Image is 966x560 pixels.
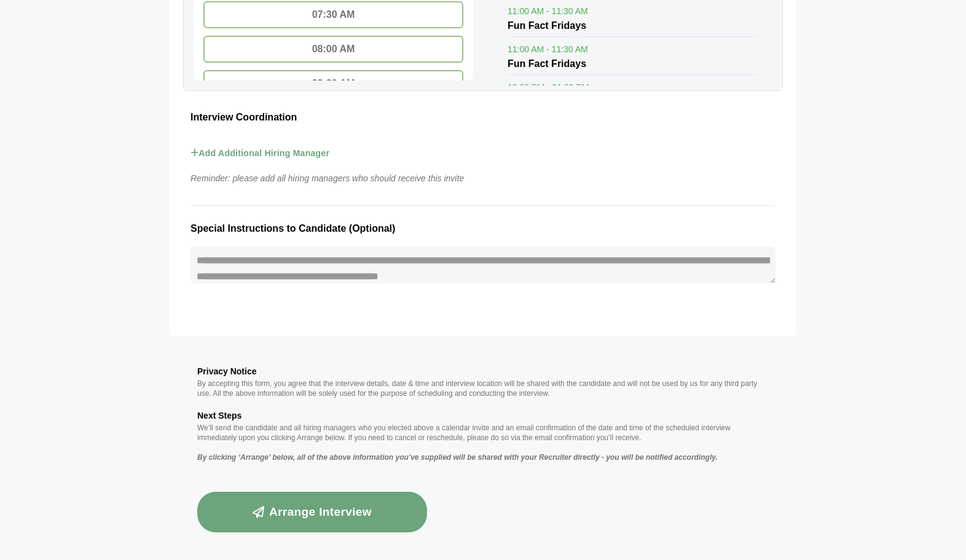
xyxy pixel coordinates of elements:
p: Reminder: please add all hiring managers who should receive this invite [183,171,783,186]
h3: Special Instructions to Candidate (Optional) [190,221,776,237]
span: 11:00 AM - 11:30 AM [508,44,588,54]
h3: Next Steps [197,408,769,423]
p: We’ll send the candidate and all hiring managers who you elected above a calendar invite and an e... [197,423,769,443]
h3: Interview Coordination [190,109,776,125]
button: Add Additional Hiring Manager [190,135,329,171]
span: 12:00 PM - 01:00 PM [508,82,589,92]
div: 07:30 AM [203,1,463,28]
h3: Privacy Notice [197,364,769,379]
button: Arrange Interview [197,492,427,532]
span: 11:00 AM - 11:30 AM [508,6,588,16]
div: 08:30 AM [203,70,463,97]
span: Fun Fact Fridays [508,20,586,31]
span: Fun Fact Fridays [508,58,586,69]
div: 08:00 AM [203,36,463,63]
p: By accepting this form, you agree that the interview details, date & time and interview location ... [197,379,769,398]
p: By clicking ‘Arrange’ below, all of the above information you’ve supplied will be shared with you... [197,452,769,462]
